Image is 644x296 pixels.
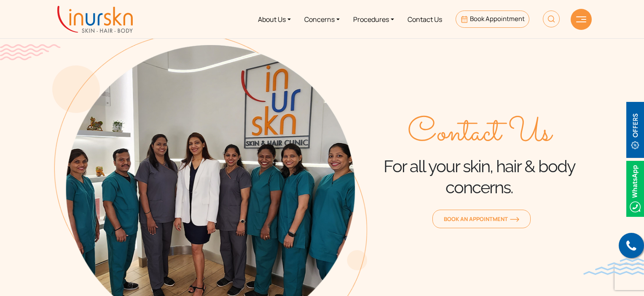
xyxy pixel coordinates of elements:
[583,258,644,275] img: bluewave
[444,215,519,223] span: Book an Appointment
[470,14,525,23] span: Book Appointment
[626,161,644,217] img: Whatsappicon
[408,115,551,152] span: Contact Us
[626,102,644,158] img: offerBt
[576,16,586,22] img: hamLine.svg
[346,3,401,35] a: Procedures
[510,217,519,222] img: orange-arrow
[251,3,298,35] a: About Us
[432,210,531,228] a: Book an Appointmentorange-arrow
[626,183,644,192] a: Whatsappicon
[456,11,529,28] a: Book Appointment
[401,3,449,35] a: Contact Us
[367,115,592,198] div: For all your skin, hair & body concerns.
[57,6,133,33] img: inurskn-logo
[543,11,560,27] img: HeaderSearch
[298,3,346,35] a: Concerns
